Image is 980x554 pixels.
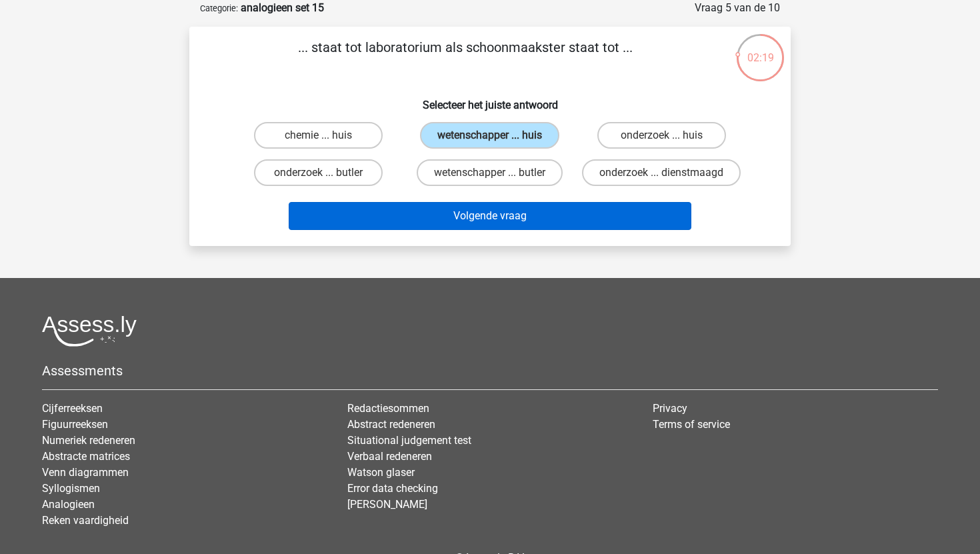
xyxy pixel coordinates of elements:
[420,122,559,149] label: wetenschapper ... huis
[347,450,432,463] a: Verbaal redeneren
[42,482,100,495] a: Syllogismen
[347,482,438,495] a: Error data checking
[42,402,103,415] a: Cijferreeksen
[347,434,471,447] a: Situational judgement test
[42,315,137,347] img: Assessly logo
[347,418,435,431] a: Abstract redeneren
[653,402,687,415] a: Privacy
[347,402,429,415] a: Redactiesommen
[597,122,726,149] label: onderzoek ... huis
[200,3,238,13] small: Categorie:
[42,466,129,479] a: Venn diagrammen
[42,434,135,447] a: Numeriek redeneren
[42,498,95,511] a: Analogieen
[211,37,719,77] p: ... staat tot laboratorium als schoonmaakster staat tot ...
[347,466,415,479] a: Watson glaser
[42,450,130,463] a: Abstracte matrices
[42,363,938,379] h5: Assessments
[417,159,563,186] label: wetenschapper ... butler
[42,418,108,431] a: Figuurreeksen
[42,514,129,527] a: Reken vaardigheid
[735,33,785,66] div: 02:19
[289,202,692,230] button: Volgende vraag
[347,498,427,511] a: [PERSON_NAME]
[254,159,383,186] label: onderzoek ... butler
[582,159,741,186] label: onderzoek ... dienstmaagd
[254,122,383,149] label: chemie ... huis
[241,1,324,14] strong: analogieen set 15
[653,418,730,431] a: Terms of service
[211,88,769,111] h6: Selecteer het juiste antwoord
